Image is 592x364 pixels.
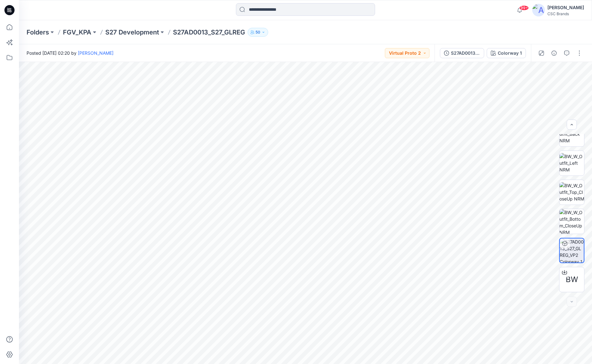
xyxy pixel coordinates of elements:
[519,5,529,10] span: 99+
[566,274,578,285] span: BW
[559,153,584,173] img: BW_W_Outfit_Left NRM
[256,29,260,36] p: 50
[560,238,584,262] img: S27AD0013_S27_GLREG_VP2 Colorway 1
[27,28,49,37] a: Folders
[451,50,480,57] div: S27AD0013_S27_GLREG_VP2
[78,50,114,56] a: [PERSON_NAME]
[27,50,114,56] span: Posted [DATE] 02:20 by
[532,4,545,16] img: avatar
[549,48,559,58] button: Details
[487,48,526,58] button: Colorway 1
[547,4,584,11] div: [PERSON_NAME]
[105,28,159,37] a: S27 Development
[559,182,584,202] img: BW_W_Outfit_Top_CloseUp NRM
[498,50,522,57] div: Colorway 1
[440,48,484,58] button: S27AD0013_S27_GLREG_VP2
[248,28,268,37] button: 50
[173,28,245,37] p: S27AD0013_S27_GLREG
[559,124,584,144] img: BW_W_Outfit_Back NRM
[547,11,584,16] div: CSC Brands
[559,209,584,234] img: BW_W_Outfit_Bottom_CloseUp NRM
[63,28,91,37] a: FGV_KPA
